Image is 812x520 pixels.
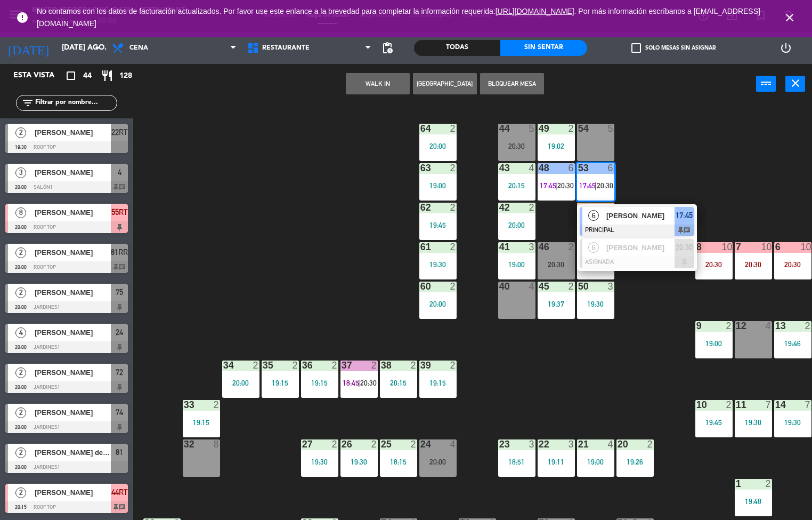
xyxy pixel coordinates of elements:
[346,73,410,94] button: WALK IN
[35,167,111,178] span: [PERSON_NAME]
[413,73,477,94] button: [GEOGRAPHIC_DATA]
[775,242,776,252] div: 6
[529,242,535,252] div: 3
[15,487,26,498] span: 2
[419,261,457,268] div: 19:30
[765,321,772,331] div: 4
[539,163,539,173] div: 48
[331,361,338,370] div: 2
[647,439,653,449] div: 2
[736,479,736,489] div: 1
[568,242,574,252] div: 2
[765,479,772,489] div: 2
[607,439,614,449] div: 4
[21,97,34,109] i: filter_list
[616,458,654,466] div: 19:26
[568,282,574,291] div: 2
[111,206,128,219] span: 55RT
[34,97,117,109] input: Filtrar por nombre...
[15,447,26,458] span: 2
[111,126,128,139] span: 22RT
[420,163,421,173] div: 63
[371,361,377,370] div: 2
[789,77,802,90] i: close
[578,124,579,133] div: 54
[676,209,693,222] span: 17:45
[342,361,342,370] div: 37
[498,458,535,466] div: 18:51
[805,400,811,410] div: 7
[498,142,535,150] div: 20:30
[538,261,575,268] div: 20:30
[597,181,613,190] span: 20:30
[607,163,614,173] div: 6
[578,439,579,449] div: 21
[588,242,599,253] span: 6
[116,326,123,339] span: 24
[774,419,811,426] div: 19:30
[761,242,772,252] div: 10
[35,327,111,338] span: [PERSON_NAME]
[15,127,26,138] span: 2
[579,181,596,190] span: 17:45
[450,439,456,449] div: 4
[735,498,772,505] div: 19:48
[577,458,614,466] div: 19:00
[419,300,457,308] div: 20:00
[223,361,224,370] div: 34
[529,163,535,173] div: 4
[695,261,733,268] div: 20:30
[380,458,417,466] div: 18:15
[578,282,579,291] div: 50
[695,340,733,347] div: 19:00
[262,44,310,52] span: Restaurante
[419,458,457,466] div: 20:00
[183,419,220,426] div: 19:15
[420,439,421,449] div: 24
[16,11,29,24] i: error
[116,366,123,379] span: 72
[37,7,760,28] span: No contamos con los datos de facturación actualizados. Por favor use este enlance a la brevedad p...
[726,321,732,331] div: 2
[618,439,618,449] div: 20
[538,458,575,466] div: 19:11
[735,419,772,426] div: 19:30
[253,361,259,370] div: 2
[760,77,773,90] i: power_input
[607,282,614,291] div: 3
[420,242,421,252] div: 61
[595,181,597,190] span: |
[35,287,111,298] span: [PERSON_NAME]
[450,282,456,291] div: 2
[91,42,104,54] i: arrow_drop_down
[340,458,378,466] div: 19:30
[540,181,556,190] span: 17:45
[342,439,342,449] div: 26
[578,203,579,212] div: 52
[129,44,148,52] span: Cena
[420,282,421,291] div: 60
[498,182,535,189] div: 20:15
[568,439,574,449] div: 3
[116,286,123,299] span: 75
[498,261,535,268] div: 19:00
[419,182,457,189] div: 19:00
[111,486,128,499] span: 44RT
[116,446,123,459] span: 81
[496,7,574,15] a: [URL][DOMAIN_NAME]
[15,247,26,258] span: 2
[568,163,574,173] div: 6
[358,379,360,387] span: |
[606,242,675,253] span: [PERSON_NAME]
[15,207,26,218] span: 8
[301,458,338,466] div: 19:30
[15,407,26,418] span: 2
[450,203,456,212] div: 2
[35,407,111,418] span: [PERSON_NAME]
[765,400,772,410] div: 7
[35,207,111,218] span: [PERSON_NAME]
